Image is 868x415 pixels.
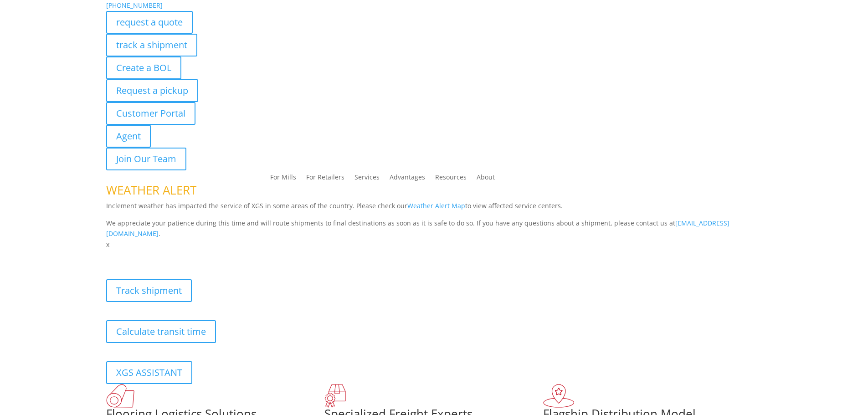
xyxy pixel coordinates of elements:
a: About [477,174,495,184]
a: Request a pickup [106,79,198,102]
a: Weather Alert Map [407,201,465,210]
img: xgs-icon-total-supply-chain-intelligence-red [106,384,134,408]
a: Create a BOL [106,56,181,79]
a: Resources [435,174,467,184]
a: Advantages [390,174,425,184]
a: Agent [106,125,151,148]
a: XGS ASSISTANT [106,361,192,384]
b: Visibility, transparency, and control for your entire supply chain. [106,251,309,260]
a: Calculate transit time [106,320,216,343]
img: xgs-icon-flagship-distribution-model-red [543,384,575,408]
a: track a shipment [106,34,197,56]
a: Track shipment [106,279,192,302]
a: Join Our Team [106,148,186,170]
a: Services [354,174,380,184]
p: Inclement weather has impacted the service of XGS in some areas of the country. Please check our ... [106,200,762,218]
a: [PHONE_NUMBER] [106,1,163,10]
a: For Mills [270,174,296,184]
span: WEATHER ALERT [106,182,196,198]
a: For Retailers [306,174,344,184]
p: We appreciate your patience during this time and will route shipments to final destinations as so... [106,218,762,240]
a: request a quote [106,11,193,34]
p: x [106,239,762,250]
img: xgs-icon-focused-on-flooring-red [324,384,346,408]
a: Customer Portal [106,102,195,125]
